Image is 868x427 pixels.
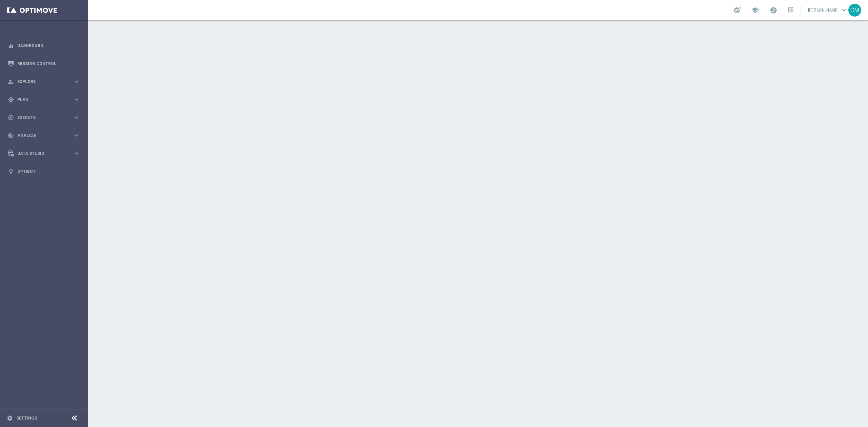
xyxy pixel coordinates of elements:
[8,162,80,180] div: Optibot
[7,415,13,421] i: settings
[7,97,80,102] button: gps_fixed Plan keyboard_arrow_right
[8,37,80,55] div: Dashboard
[8,43,14,49] i: equalizer
[17,116,73,120] span: Execute
[8,115,14,121] i: play_circle_outline
[17,80,73,84] span: Explore
[751,6,759,14] span: school
[840,6,848,14] span: keyboard_arrow_down
[7,133,80,138] button: track_changes Analyze keyboard_arrow_right
[17,162,80,180] a: Optibot
[73,114,80,121] i: keyboard_arrow_right
[17,37,80,55] a: Dashboard
[8,133,14,139] i: track_changes
[73,132,80,139] i: keyboard_arrow_right
[7,115,80,120] button: play_circle_outline Execute keyboard_arrow_right
[16,416,37,420] a: Settings
[17,151,73,156] span: Data Studio
[8,55,80,73] div: Mission Control
[807,5,848,15] a: [PERSON_NAME]keyboard_arrow_down
[17,134,73,138] span: Analyze
[7,43,80,48] button: equalizer Dashboard
[8,133,73,139] div: Analyze
[73,78,80,85] i: keyboard_arrow_right
[8,79,73,85] div: Explore
[7,169,80,174] button: lightbulb Optibot
[8,115,73,121] div: Execute
[8,97,14,103] i: gps_fixed
[17,55,80,73] a: Mission Control
[7,151,80,156] button: Data Studio keyboard_arrow_right
[73,150,80,157] i: keyboard_arrow_right
[17,98,73,102] span: Plan
[848,4,861,17] div: CM
[7,61,80,66] button: Mission Control
[8,97,73,103] div: Plan
[8,150,73,157] div: Data Studio
[7,79,80,84] button: person_search Explore keyboard_arrow_right
[8,79,14,85] i: person_search
[73,96,80,103] i: keyboard_arrow_right
[8,168,14,175] i: lightbulb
